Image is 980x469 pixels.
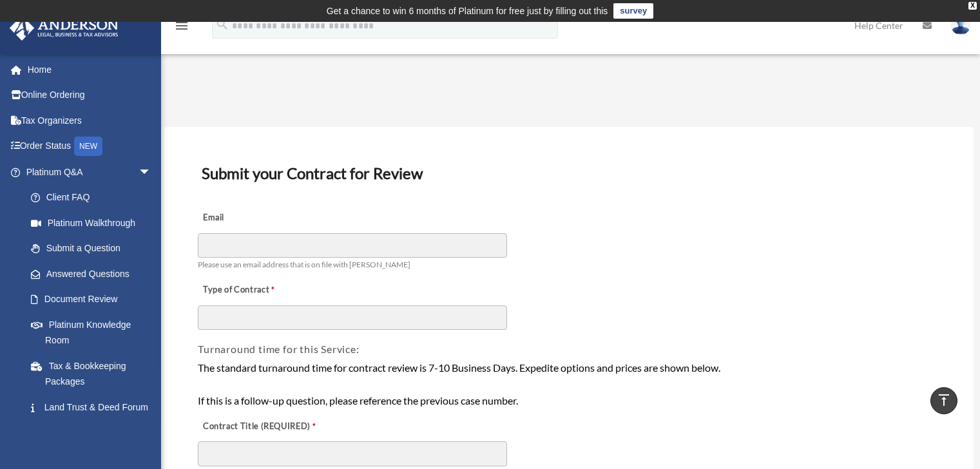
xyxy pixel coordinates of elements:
a: Order StatusNEW [9,133,171,160]
div: NEW [74,137,102,156]
a: Platinum Walkthrough [18,210,171,236]
div: close [968,2,977,10]
a: Client FAQ [18,185,171,211]
a: Answered Questions [18,261,171,287]
img: User Pic [951,16,970,35]
i: menu [174,18,189,33]
label: Email [198,209,327,227]
a: Home [9,57,171,82]
a: Land Trust & Deed Forum [18,394,171,420]
label: Type of Contract [198,282,327,300]
span: arrow_drop_down [139,159,164,186]
i: vertical_align_top [936,392,952,408]
a: Online Ordering [9,82,171,108]
img: Anderson Advisors Platinum Portal [6,15,122,41]
a: survey [613,3,653,19]
i: search [215,17,229,32]
div: Get a chance to win 6 months of Platinum for free just by filling out this [327,3,608,19]
a: Platinum Q&Aarrow_drop_down [9,159,171,185]
a: vertical_align_top [930,387,957,414]
a: Platinum Knowledge Room [18,312,171,353]
span: Turnaround time for this Service: [198,343,359,355]
a: Portal Feedback [18,420,171,446]
a: Document Review [18,287,164,312]
h3: Submit your Contract for Review [197,160,941,187]
a: menu [174,23,189,33]
a: Tax & Bookkeeping Packages [18,353,171,394]
a: Submit a Question [18,236,171,262]
div: The standard turnaround time for contract review is 7-10 Business Days. Expedite options and pric... [198,359,940,409]
span: Please use an email address that is on file with [PERSON_NAME] [198,260,410,269]
label: Contract Title (REQUIRED) [198,417,327,436]
a: Tax Organizers [9,108,171,133]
